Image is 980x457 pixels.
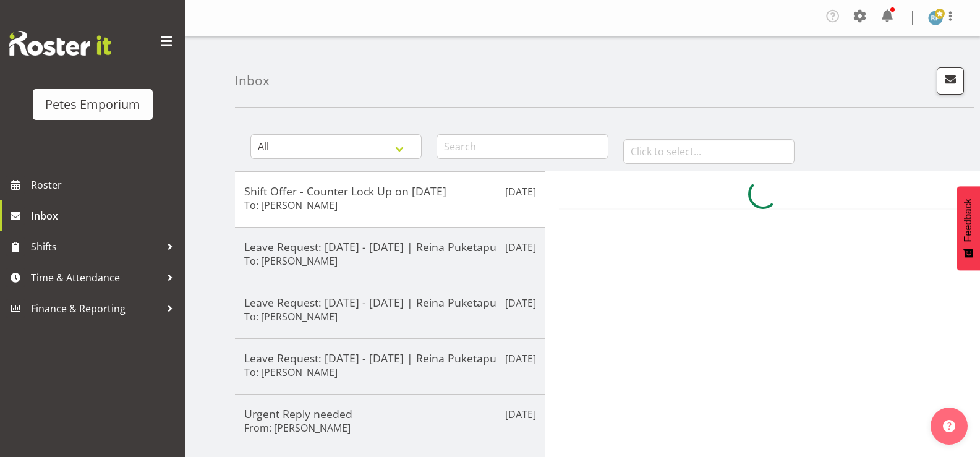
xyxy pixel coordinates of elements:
[928,11,943,25] img: reina-puketapu721.jpg
[505,184,536,199] p: [DATE]
[31,176,179,194] span: Roster
[963,199,974,242] span: Feedback
[45,95,140,114] div: Petes Emporium
[623,139,795,164] input: Click to select...
[943,420,955,432] img: help-xxl-2.png
[505,351,536,366] p: [DATE]
[31,268,161,287] span: Time & Attendance
[505,240,536,255] p: [DATE]
[244,351,536,365] h5: Leave Request: [DATE] - [DATE] | Reina Puketapu
[244,199,338,211] h6: To: [PERSON_NAME]
[244,407,536,421] h5: Urgent Reply needed
[244,184,536,198] h5: Shift Offer - Counter Lock Up on [DATE]
[31,207,179,225] span: Inbox
[957,186,980,270] button: Feedback - Show survey
[244,422,351,434] h6: From: [PERSON_NAME]
[244,366,338,378] h6: To: [PERSON_NAME]
[31,237,161,256] span: Shifts
[235,74,270,88] h4: Inbox
[244,310,338,323] h6: To: [PERSON_NAME]
[31,299,161,318] span: Finance & Reporting
[437,134,608,159] input: Search
[244,240,536,254] h5: Leave Request: [DATE] - [DATE] | Reina Puketapu
[244,255,338,267] h6: To: [PERSON_NAME]
[505,407,536,422] p: [DATE]
[9,31,111,56] img: Rosterit website logo
[244,296,536,309] h5: Leave Request: [DATE] - [DATE] | Reina Puketapu
[505,296,536,310] p: [DATE]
